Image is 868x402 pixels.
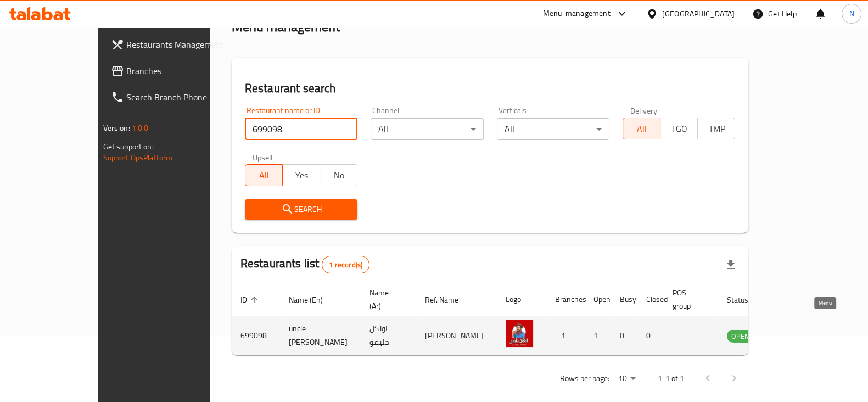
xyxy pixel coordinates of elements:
button: Yes [282,164,320,186]
span: TGO [665,121,693,137]
span: Restaurants Management [126,38,234,51]
td: 1 [546,316,585,355]
div: Rows per page: [613,371,640,387]
td: 0 [637,316,664,355]
span: Search Branch Phone [126,91,234,104]
label: Upsell [253,153,273,161]
div: Menu-management [543,7,611,20]
span: ID [240,293,261,306]
th: Busy [611,283,637,316]
a: Restaurants Management [102,31,243,58]
button: TMP [697,118,735,139]
a: Support.OpsPlatform [103,150,173,165]
span: POS group [673,286,705,312]
th: Open [585,283,611,316]
span: OPEN [727,330,754,343]
td: 1 [585,316,611,355]
td: 0 [611,316,637,355]
h2: Restaurants list [240,255,369,273]
a: Branches [102,58,243,84]
span: Version: [103,121,130,135]
span: Get support on: [103,139,154,154]
div: All [497,118,609,140]
span: N [849,8,854,20]
span: 1 record(s) [322,260,369,270]
span: No [324,168,353,183]
span: Search [254,203,349,216]
button: All [245,164,283,186]
label: Delivery [630,107,658,114]
input: Search for restaurant name or ID.. [245,118,357,140]
div: Export file [718,252,744,278]
button: Search [245,199,357,220]
p: 1-1 of 1 [657,372,684,386]
td: uncle [PERSON_NAME] [280,316,361,355]
p: Rows per page: [559,372,609,386]
a: Search Branch Phone [102,84,243,110]
div: All [371,118,483,140]
h2: Menu management [232,18,340,36]
span: Name (En) [289,293,337,306]
th: Closed [637,283,664,316]
span: 1.0.0 [132,121,149,135]
span: Yes [287,168,316,183]
span: All [250,168,278,183]
img: uncle halimo [506,320,533,347]
span: All [628,121,656,137]
h2: Restaurant search [245,80,736,97]
div: [GEOGRAPHIC_DATA] [662,8,735,20]
td: 699098 [232,316,280,355]
span: Status [727,293,763,306]
span: Branches [126,64,234,77]
span: Ref. Name [425,293,473,306]
span: TMP [702,121,731,137]
span: Name (Ar) [369,286,403,312]
table: enhanced table [232,283,814,355]
td: اونكل حليمو [361,316,416,355]
button: TGO [660,118,698,139]
div: Total records count [322,256,369,273]
button: All [623,118,660,139]
th: Logo [497,283,546,316]
td: [PERSON_NAME] [416,316,497,355]
button: No [320,164,357,186]
th: Branches [546,283,585,316]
